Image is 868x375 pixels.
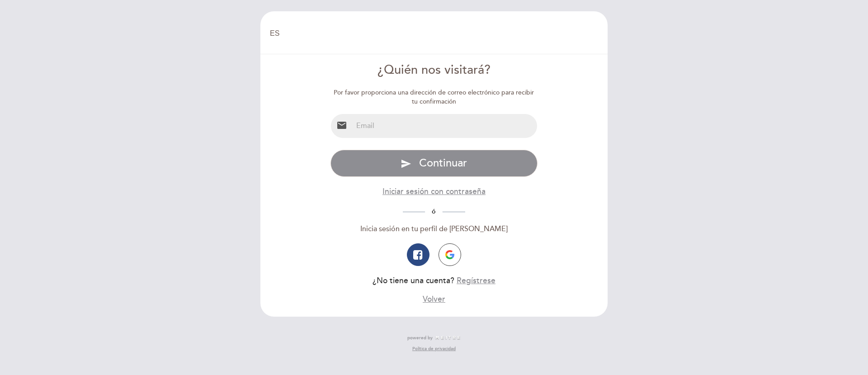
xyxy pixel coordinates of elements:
[412,346,456,352] a: Política de privacidad
[445,250,454,259] img: icon-google.png
[407,335,461,341] a: powered by
[457,275,495,286] button: Regístrese
[425,208,443,215] span: ó
[419,157,467,170] span: Continuar
[330,224,538,234] div: Inicia sesión en tu perfil de [PERSON_NAME]
[353,114,538,138] input: Email
[401,158,411,169] i: send
[330,88,538,106] div: Por favor proporciona una dirección de correo electrónico para recibir tu confirmación
[407,335,433,341] span: powered by
[330,150,538,177] button: send Continuar
[330,62,538,79] div: ¿Quién nos visitará?
[373,276,454,285] span: ¿No tiene una cuenta?
[382,186,486,197] button: Iniciar sesión con contraseña
[423,294,445,305] button: Volver
[435,336,461,340] img: MEITRE
[336,120,347,131] i: email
